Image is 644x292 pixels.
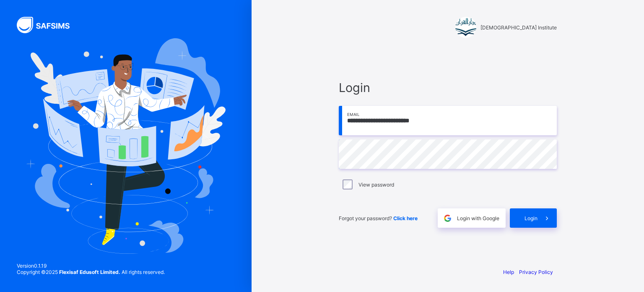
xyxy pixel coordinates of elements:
[339,215,418,221] span: Forgot your password?
[17,263,165,269] span: Version 0.1.19
[525,215,538,221] span: Login
[17,269,165,275] span: Copyright © 2025 All rights reserved.
[26,38,226,253] img: Hero Image
[59,269,120,275] strong: Flexisaf Edusoft Limited.
[503,269,514,275] a: Help
[519,269,553,275] a: Privacy Policy
[17,17,80,33] img: SAFSIMS Logo
[480,24,557,31] span: [DEMOGRAPHIC_DATA] Institute
[457,215,499,221] span: Login with Google
[358,182,394,188] label: View password
[339,80,557,95] span: Login
[443,213,452,223] img: google.396cfc9801f0270233282035f929180a.svg
[393,215,418,221] a: Click here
